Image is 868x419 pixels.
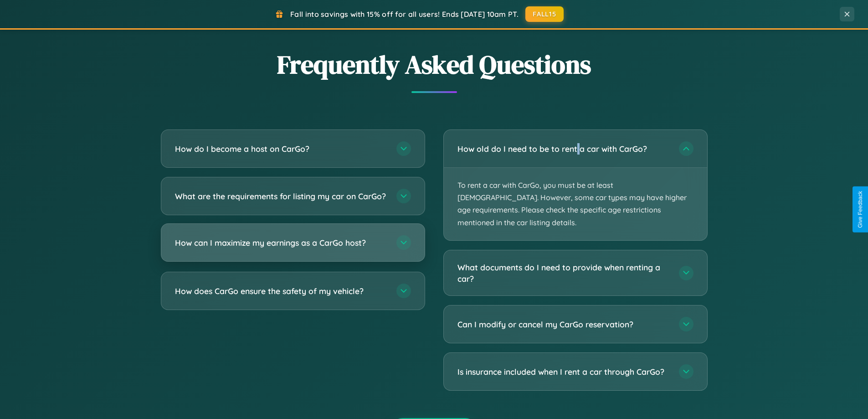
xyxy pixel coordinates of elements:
[857,191,863,228] div: Give Feedback
[161,47,708,82] h2: Frequently Asked Questions
[290,10,519,19] span: Fall into savings with 15% off for all users! Ends [DATE] 10am PT.
[457,143,670,155] h3: How old do I need to be to rent a car with CarGo?
[444,168,707,240] p: To rent a car with CarGo, you must be at least [DEMOGRAPHIC_DATA]. However, some car types may ha...
[175,285,387,297] h3: How does CarGo ensure the safety of my vehicle?
[175,143,387,155] h3: How do I become a host on CarGo?
[457,319,670,330] h3: Can I modify or cancel my CarGo reservation?
[175,237,387,248] h3: How can I maximize my earnings as a CarGo host?
[525,6,564,22] button: FALL15
[457,262,670,284] h3: What documents do I need to provide when renting a car?
[457,366,670,378] h3: Is insurance included when I rent a car through CarGo?
[175,191,387,202] h3: What are the requirements for listing my car on CarGo?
